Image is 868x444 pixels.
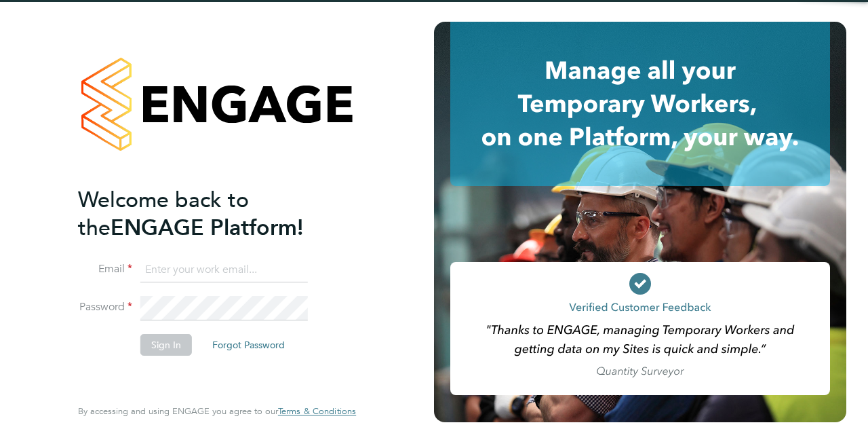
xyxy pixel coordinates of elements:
[78,300,132,314] label: Password
[78,186,342,242] h2: ENGAGE Platform!
[78,262,132,276] label: Email
[278,406,356,417] a: Terms & Conditions
[78,405,356,417] span: By accessing and using ENGAGE you agree to our
[140,258,308,282] input: Enter your work email...
[140,334,192,356] button: Sign In
[201,334,296,356] button: Forgot Password
[78,187,249,241] span: Welcome back to the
